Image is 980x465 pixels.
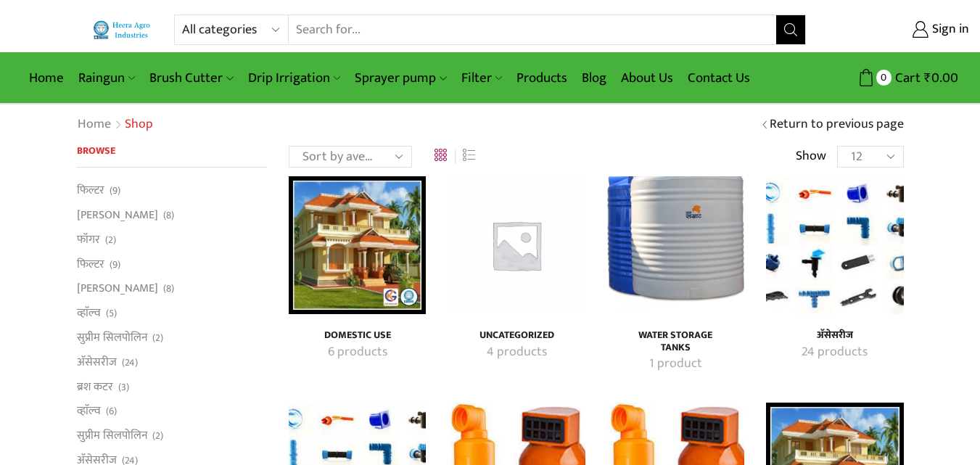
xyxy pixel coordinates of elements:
[464,343,569,362] a: Visit product category Uncategorized
[876,70,892,85] span: 0
[289,15,775,44] input: Search for...
[649,355,702,374] mark: 1 product
[623,329,728,354] h4: Water Storage Tanks
[22,61,71,95] a: Home
[305,329,410,342] h4: Domestic Use
[71,61,142,95] a: Raingun
[152,331,163,345] span: (2)
[110,184,120,198] span: (9)
[464,329,569,342] h4: Uncategorized
[820,65,958,91] a: 0 Cart ₹0.00
[464,329,569,342] a: Visit product category Uncategorized
[796,147,826,166] span: Show
[924,67,931,89] span: ₹
[77,115,112,134] a: Home
[680,61,757,95] a: Contact Us
[802,343,868,362] mark: 24 products
[328,343,387,362] mark: 6 products
[623,355,728,374] a: Visit product category Water Storage Tanks
[77,374,113,399] a: ब्रश कटर
[782,329,887,342] h4: अ‍ॅसेसरीज
[77,325,147,350] a: सुप्रीम सिलपोलिन
[241,61,347,95] a: Drip Irrigation
[607,176,744,313] img: Water Storage Tanks
[118,380,129,395] span: (3)
[766,176,903,313] a: Visit product category अ‍ॅसेसरीज
[77,399,101,424] a: व्हाॅल्व
[828,17,969,43] a: Sign in
[623,329,728,354] a: Visit product category Water Storage Tanks
[163,208,174,223] span: (8)
[776,15,805,44] button: Search button
[770,115,904,134] a: Return to previous page
[614,61,680,95] a: About Us
[77,203,158,228] a: [PERSON_NAME]
[454,61,509,95] a: Filter
[305,329,410,342] a: Visit product category Domestic Use
[892,68,921,88] span: Cart
[347,61,453,95] a: Sprayer pump
[77,276,158,301] a: [PERSON_NAME]
[77,301,101,326] a: व्हाॅल्व
[110,258,120,272] span: (9)
[125,117,153,133] h1: Shop
[924,67,958,89] bdi: 0.00
[928,20,969,39] span: Sign in
[152,429,163,443] span: (2)
[766,176,903,313] img: अ‍ॅसेसरीज
[575,61,614,95] a: Blog
[163,281,174,296] span: (8)
[106,404,117,419] span: (6)
[77,424,147,448] a: सुप्रीम सिलपोलिन
[142,61,240,95] a: Brush Cutter
[106,306,117,321] span: (5)
[122,355,138,370] span: (24)
[289,176,426,313] img: Domestic Use
[289,176,426,313] a: Visit product category Domestic Use
[305,343,410,362] a: Visit product category Domestic Use
[448,176,585,313] img: Uncategorized
[105,233,116,247] span: (2)
[448,176,585,313] a: Visit product category Uncategorized
[77,182,104,202] a: फिल्टर
[487,343,547,362] mark: 4 products
[782,343,887,362] a: Visit product category अ‍ॅसेसरीज
[782,329,887,342] a: Visit product category अ‍ॅसेसरीज
[77,227,100,252] a: फॉगर
[289,146,412,168] select: Shop order
[77,252,104,276] a: फिल्टर
[607,176,744,313] a: Visit product category Water Storage Tanks
[77,142,115,159] span: Browse
[77,115,153,134] nav: Breadcrumb
[77,350,117,374] a: अ‍ॅसेसरीज
[509,61,575,95] a: Products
